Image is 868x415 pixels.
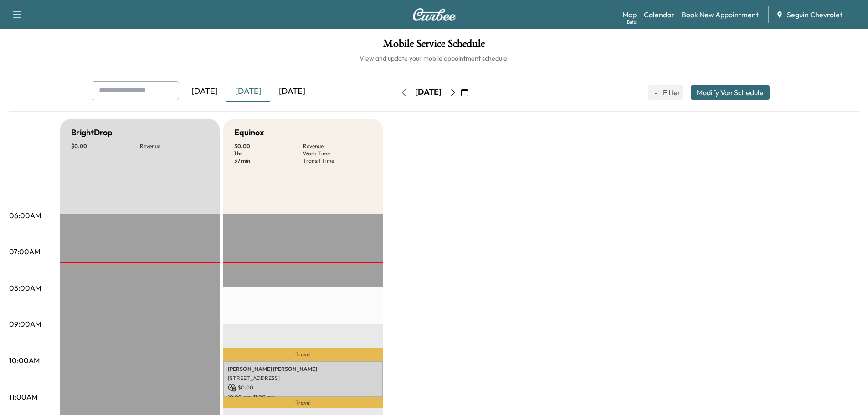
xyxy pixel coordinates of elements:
[415,87,442,98] div: [DATE]
[228,374,378,382] p: [STREET_ADDRESS]
[682,9,759,20] a: Book New Appointment
[234,126,264,139] h5: Equinox
[9,282,41,293] p: 08:00AM
[71,143,140,150] p: $ 0.00
[234,143,303,150] p: $ 0.00
[622,9,637,20] a: MapBeta
[9,318,41,329] p: 09:00AM
[787,9,842,20] span: Seguin Chevrolet
[234,157,303,164] p: 37 min
[234,150,303,157] p: 1 hr
[303,157,372,164] p: Transit Time
[9,391,37,402] p: 11:00AM
[9,246,40,257] p: 07:00AM
[228,394,378,401] p: 10:00 am - 11:00 am
[303,143,372,150] p: Revenue
[183,81,226,102] div: [DATE]
[9,210,41,221] p: 06:00AM
[9,355,40,366] p: 10:00AM
[140,143,209,150] p: Revenue
[270,81,314,102] div: [DATE]
[9,38,859,54] h1: Mobile Service Schedule
[71,126,113,139] h5: BrightDrop
[691,85,770,100] button: Modify Van Schedule
[627,19,637,26] div: Beta
[228,365,378,373] p: [PERSON_NAME] [PERSON_NAME]
[226,81,270,102] div: [DATE]
[303,150,372,157] p: Work Time
[9,54,859,63] h6: View and update your mobile appointment schedule.
[648,85,683,100] button: Filter
[412,8,456,21] img: Curbee Logo
[644,9,674,20] a: Calendar
[663,87,679,98] span: Filter
[228,384,378,392] p: $ 0.00
[223,397,383,408] p: Travel
[223,348,383,361] p: Travel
